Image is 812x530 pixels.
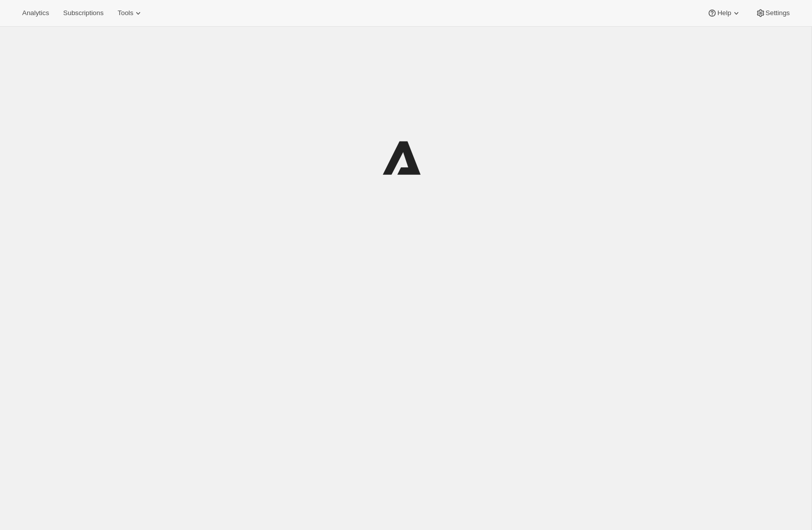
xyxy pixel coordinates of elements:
button: Subscriptions [57,6,109,20]
span: Tools [118,9,133,17]
button: Analytics [16,6,55,20]
button: Tools [111,6,149,20]
span: Analytics [22,9,49,17]
span: Subscriptions [63,9,103,17]
span: Settings [766,9,790,17]
button: Help [701,6,747,20]
button: Settings [749,6,796,20]
span: Help [717,9,731,17]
